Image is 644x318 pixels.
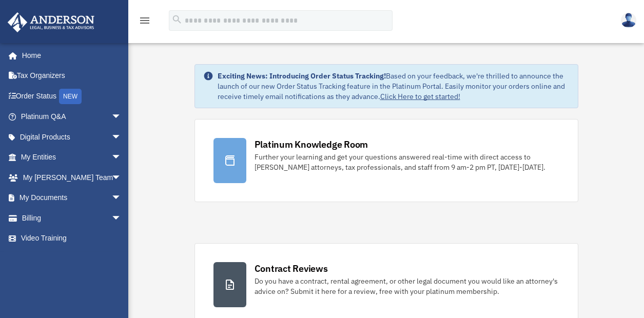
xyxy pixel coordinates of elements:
i: search [171,14,183,25]
div: Contract Reviews [255,262,328,275]
span: arrow_drop_down [111,208,132,229]
a: menu [139,18,151,27]
span: arrow_drop_down [111,147,132,168]
div: Platinum Knowledge Room [255,138,368,151]
div: Based on your feedback, we're thrilled to announce the launch of our new Order Status Tracking fe... [218,71,570,102]
a: Tax Organizers [7,66,137,86]
span: arrow_drop_down [111,167,132,188]
strong: Exciting News: Introducing Order Status Tracking! [218,71,386,81]
a: Order StatusNEW [7,86,137,107]
a: My Documentsarrow_drop_down [7,188,137,208]
a: Digital Productsarrow_drop_down [7,127,137,147]
a: Billingarrow_drop_down [7,208,137,228]
img: Anderson Advisors Platinum Portal [5,12,97,32]
img: User Pic [621,13,636,28]
div: Do you have a contract, rental agreement, or other legal document you would like an attorney's ad... [255,276,559,296]
span: arrow_drop_down [111,107,132,128]
span: arrow_drop_down [111,127,132,148]
div: Further your learning and get your questions answered real-time with direct access to [PERSON_NAM... [255,152,559,172]
a: Home [7,45,132,66]
a: My [PERSON_NAME] Teamarrow_drop_down [7,167,137,188]
a: Platinum Knowledge Room Further your learning and get your questions answered real-time with dire... [194,119,578,202]
a: Platinum Q&Aarrow_drop_down [7,107,137,127]
div: NEW [59,89,82,104]
a: My Entitiesarrow_drop_down [7,147,137,168]
span: arrow_drop_down [111,188,132,209]
a: Video Training [7,228,137,249]
a: Click Here to get started! [380,92,460,101]
i: menu [139,14,151,27]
